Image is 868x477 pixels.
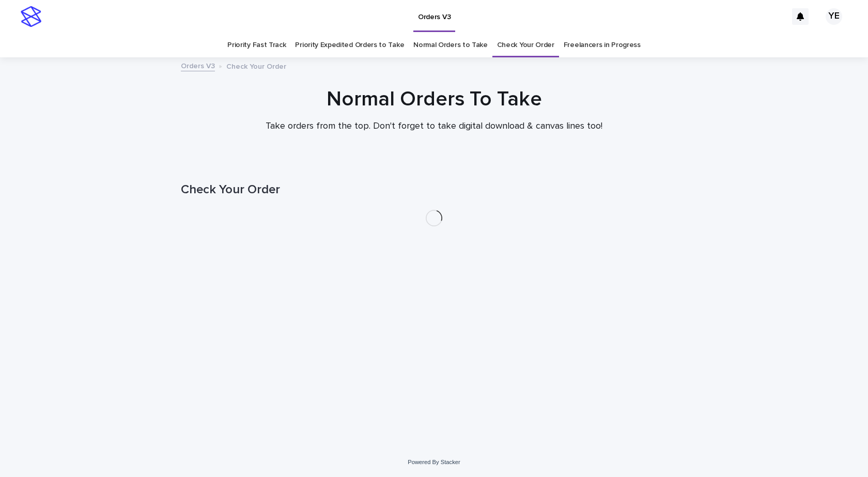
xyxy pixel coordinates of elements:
h1: Normal Orders To Take [181,87,687,112]
a: Freelancers in Progress [564,33,641,57]
a: Check Your Order [497,33,554,57]
div: YE [826,8,842,25]
a: Normal Orders to Take [413,33,488,57]
p: Take orders from the top. Don't forget to take digital download & canvas lines too! [227,121,641,132]
img: stacker-logo-s-only.png [21,6,41,27]
a: Powered By Stacker [408,459,460,465]
a: Priority Fast Track [227,33,286,57]
a: Orders V3 [181,59,215,71]
h1: Check Your Order [181,182,687,197]
p: Check Your Order [226,60,286,71]
a: Priority Expedited Orders to Take [295,33,404,57]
